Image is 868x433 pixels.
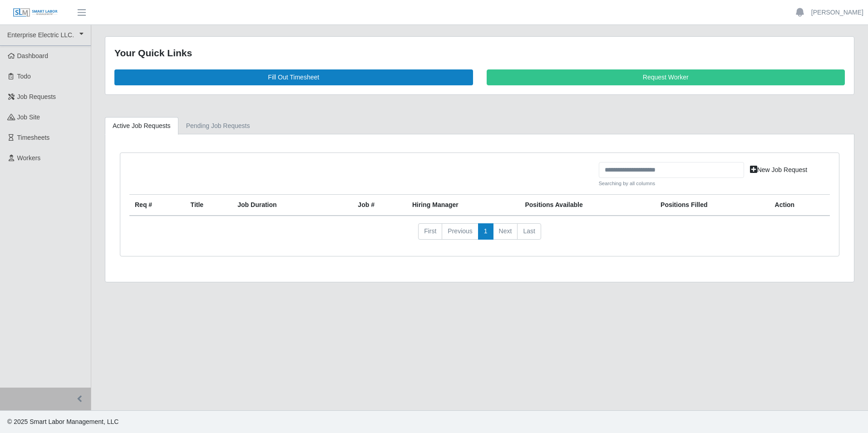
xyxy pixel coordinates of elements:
a: New Job Request [744,162,814,178]
span: Dashboard [17,52,49,59]
th: Job Duration [232,195,331,216]
th: Job # [352,195,407,216]
a: Fill Out Timesheet [114,69,473,85]
th: Positions Available [519,195,655,216]
a: Request Worker [487,69,845,85]
a: 1 [478,223,493,240]
div: Your Quick Links [114,46,845,60]
nav: pagination [129,223,830,247]
span: job site [17,113,40,121]
span: Timesheets [17,134,50,141]
span: Job Requests [17,93,56,100]
span: Workers [17,154,41,162]
span: Todo [17,73,31,80]
a: Pending Job Requests [178,117,258,135]
span: © 2025 Smart Labor Management, LLC [7,418,118,425]
th: Title [185,195,232,216]
th: Positions Filled [655,195,769,216]
a: [PERSON_NAME] [811,8,863,17]
img: SLM Logo [13,8,58,18]
th: Req # [129,195,185,216]
a: Active Job Requests [105,117,178,135]
th: Action [769,195,830,216]
small: Searching by all columns [599,180,744,187]
th: Hiring Manager [407,195,519,216]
